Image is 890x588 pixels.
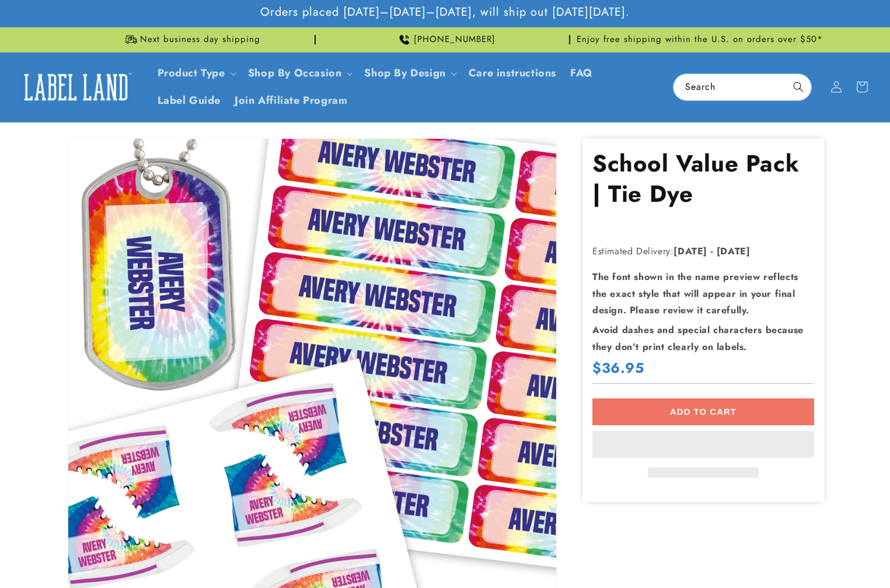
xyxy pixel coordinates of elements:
summary: Shop By Design [357,60,461,87]
summary: Shop By Occasion [241,60,358,87]
div: Announcement [66,27,316,52]
span: [PHONE_NUMBER] [414,34,495,45]
div: Announcement [575,27,825,52]
span: Orders placed [DATE]–[DATE]–[DATE], will ship out [DATE][DATE]. [260,5,630,20]
div: Announcement [320,27,570,52]
a: FAQ [563,60,600,87]
img: Label Land [18,69,134,105]
a: Shop By Design [364,65,445,80]
h1: School Value Pack | Tie Dye [592,148,814,209]
button: Search [786,74,811,100]
span: Enjoy free shipping within the U.S. on orders over $50* [577,34,823,45]
strong: The font shown in the name preview reflects the exact style that will appear in your final design... [592,270,798,317]
span: FAQ [570,66,593,80]
span: Join Affiliate Program [235,94,347,107]
summary: Product Type [151,60,241,87]
a: Care instructions [462,60,563,87]
p: Estimated Delivery: [592,243,814,260]
span: Care instructions [469,66,556,80]
strong: Avoid dashes and special characters because they don’t print clearly on labels. [592,323,804,353]
a: Label Land [13,65,139,110]
a: Product Type [158,65,225,80]
strong: [DATE] [673,244,707,258]
span: Label Guide [158,94,221,107]
span: Shop By Occasion [248,66,342,80]
span: $36.95 [592,359,644,377]
a: Label Guide [151,87,228,114]
strong: [DATE] [717,244,751,258]
strong: - [711,244,714,258]
span: Next business day shipping [140,34,260,45]
a: Join Affiliate Program [228,87,354,114]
